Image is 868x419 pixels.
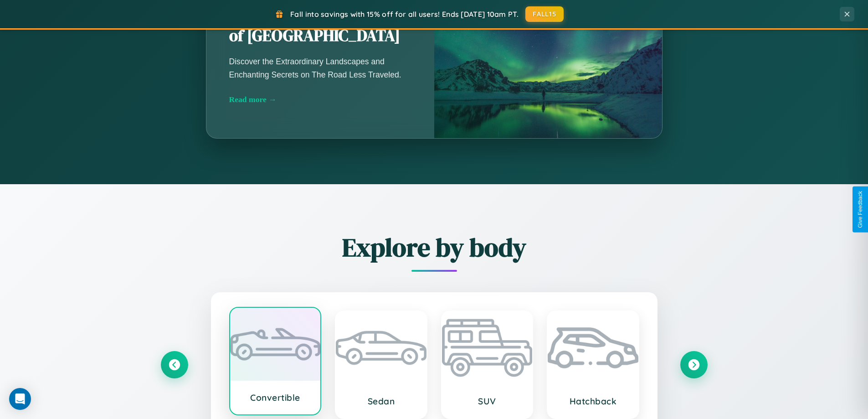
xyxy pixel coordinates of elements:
[290,10,519,19] span: Fall into savings with 15% off for all users! Ends [DATE] 10am PT.
[9,388,31,410] div: Open Intercom Messenger
[229,5,411,47] h2: Unearthing the Mystique of [GEOGRAPHIC_DATA]
[345,396,417,407] h3: Sedan
[239,392,312,403] h3: Convertible
[161,230,708,265] h2: Explore by body
[451,396,524,407] h3: SUV
[525,6,564,22] button: FALL15
[557,396,629,407] h3: Hatchback
[229,55,411,81] p: Discover the Extraordinary Landscapes and Enchanting Secrets on The Road Less Traveled.
[229,95,411,104] div: Read more →
[857,191,863,228] div: Give Feedback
